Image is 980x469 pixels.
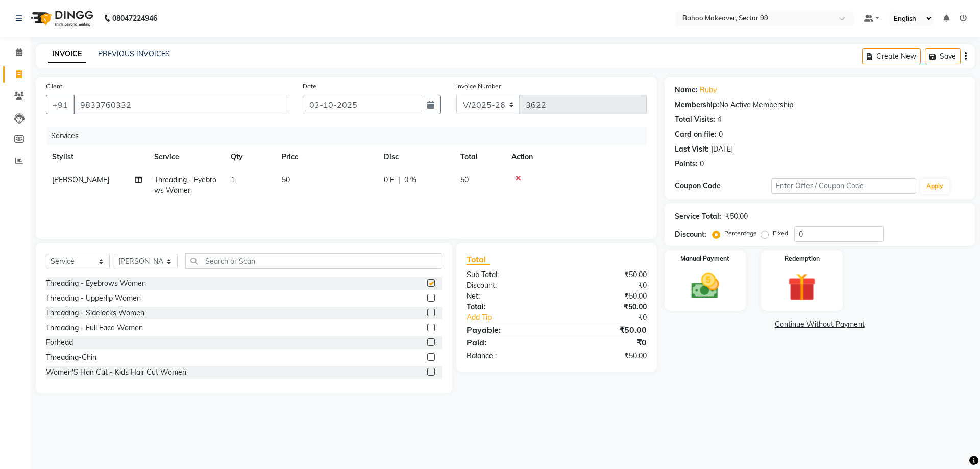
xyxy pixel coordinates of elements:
span: 50 [282,175,290,184]
div: 0 [719,129,723,140]
div: ₹50.00 [556,269,654,280]
label: Invoice Number [456,82,501,91]
a: Ruby [700,85,717,95]
label: Manual Payment [680,254,729,263]
div: Payable: [459,324,556,336]
a: Continue Without Payment [667,319,973,330]
div: Points: [675,159,698,169]
div: Services [47,127,654,145]
input: Enter Offer / Coupon Code [771,178,916,194]
div: Name: [675,85,698,95]
div: Threading-Chin [46,352,96,363]
div: ₹0 [556,280,654,291]
img: logo [26,4,96,33]
span: 0 F [384,175,394,185]
div: No Active Membership [675,100,965,110]
img: _cash.svg [682,269,728,302]
div: Sub Total: [459,269,556,280]
div: 4 [717,114,721,125]
span: [PERSON_NAME] [52,175,109,184]
div: Total Visits: [675,114,715,125]
div: Net: [459,291,556,302]
div: Total: [459,302,556,312]
label: Client [46,82,62,91]
span: 50 [460,175,469,184]
b: 08047224946 [112,4,157,33]
div: Threading - Eyebrows Women [46,278,146,289]
div: Threading - Upperlip Women [46,293,141,304]
button: +91 [46,95,75,114]
div: ₹50.00 [556,351,654,361]
div: ₹50.00 [556,291,654,302]
div: Threading - Sidelocks Women [46,308,144,318]
button: Apply [920,179,949,194]
th: Price [276,145,378,168]
input: Search by Name/Mobile/Email/Code [73,95,287,114]
span: 0 % [404,175,416,185]
div: Coupon Code [675,181,771,191]
th: Qty [225,145,276,168]
div: ₹0 [573,312,654,323]
div: Forhead [46,337,73,348]
th: Service [148,145,225,168]
a: Add Tip [459,312,573,323]
div: ₹0 [556,336,654,349]
label: Percentage [724,229,757,238]
input: Search or Scan [185,253,442,269]
label: Redemption [785,254,820,263]
div: Balance : [459,351,556,361]
div: Service Total: [675,211,721,222]
label: Fixed [773,229,788,238]
div: Card on file: [675,129,717,140]
div: [DATE] [711,144,733,155]
a: INVOICE [48,45,86,63]
div: ₹50.00 [725,211,748,222]
div: Discount: [675,229,706,240]
th: Stylist [46,145,148,168]
span: Threading - Eyebrows Women [154,175,216,195]
div: 0 [700,159,704,169]
div: Women'S Hair Cut - Kids Hair Cut Women [46,367,186,378]
button: Save [925,48,961,64]
img: _gift.svg [779,269,825,305]
div: ₹50.00 [556,324,654,336]
a: PREVIOUS INVOICES [98,49,170,58]
th: Action [505,145,647,168]
button: Create New [862,48,921,64]
div: Membership: [675,100,719,110]
div: Discount: [459,280,556,291]
th: Disc [378,145,454,168]
div: Last Visit: [675,144,709,155]
span: | [398,175,400,185]
label: Date [303,82,316,91]
span: Total [467,254,490,265]
span: 1 [231,175,235,184]
th: Total [454,145,505,168]
div: Paid: [459,336,556,349]
div: Threading - Full Face Women [46,323,143,333]
div: ₹50.00 [556,302,654,312]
